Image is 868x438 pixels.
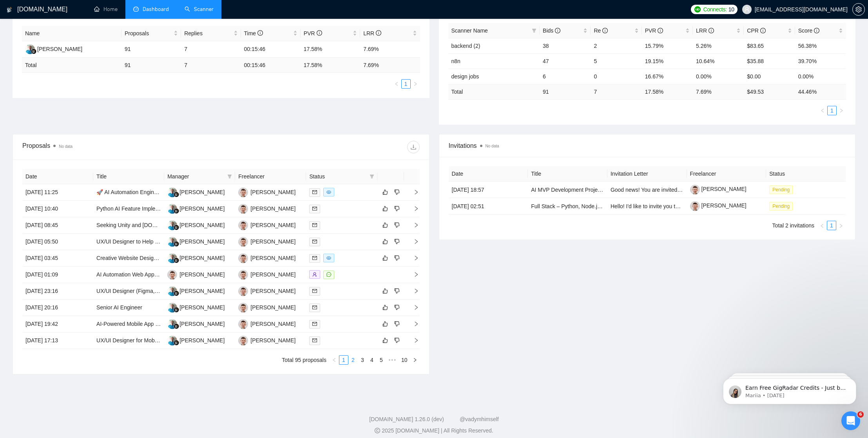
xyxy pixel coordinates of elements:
a: [PERSON_NAME] [690,202,747,209]
span: info-circle [376,30,381,36]
div: [PERSON_NAME] [179,287,225,295]
li: 3 [358,355,367,365]
span: mail [312,305,317,310]
button: Emoji picker [12,257,18,263]
span: CPR [747,27,765,34]
img: RR [238,286,248,296]
button: dislike [392,237,402,246]
div: [PERSON_NAME] [250,254,295,262]
button: dislike [392,253,402,263]
div: [PERSON_NAME] [179,320,225,328]
button: Upload attachment [37,257,43,263]
button: dislike [392,220,402,230]
th: Replies [181,26,241,41]
button: dislike [392,286,402,296]
div: [PERSON_NAME] [179,188,225,196]
a: RR[PERSON_NAME] [238,271,295,277]
span: like [382,255,388,261]
div: [PERSON_NAME] [37,45,82,53]
a: 1 [828,106,836,115]
a: UX/UI Designer for Mobile AI Note Journaling App [96,337,217,343]
img: SS [167,253,177,263]
span: mail [312,190,317,194]
button: like [381,303,390,312]
span: dislike [394,189,400,195]
div: [PERSON_NAME] [179,303,225,312]
img: SS [167,237,177,247]
div: [PERSON_NAME] [250,221,295,229]
span: mail [312,223,317,227]
a: Pending [769,186,796,193]
img: gigradar-bm.png [174,258,179,263]
td: 91 [121,58,181,73]
span: info-circle [555,28,560,33]
span: dislike [394,304,400,311]
span: user [744,7,750,12]
td: 56.38% [795,38,846,53]
span: download [408,144,419,150]
div: message notification from Mariia, 6d ago. Earn Free GigRadar Credits - Just by Sharing Your Story... [12,16,145,42]
button: like [381,336,390,345]
td: 6 [540,69,591,84]
img: RR [238,303,248,313]
div: [PERSON_NAME] [250,303,295,312]
p: Message from Mariia, sent 6d ago [34,30,135,37]
img: gigradar-bm.png [31,49,36,54]
button: left [392,79,401,89]
span: filter [370,174,374,179]
li: Next 5 Pages [386,355,399,365]
span: dashboard [133,6,139,12]
span: mail [312,338,317,343]
a: homeHome [94,6,118,13]
a: 4 [368,356,376,364]
a: 1 [339,356,348,364]
th: Freelancer [687,166,767,182]
img: gigradar-bm.png [174,208,179,214]
span: like [382,205,388,212]
button: right [411,79,420,89]
td: 7.69% [360,41,420,58]
td: 7.69 % [693,84,744,99]
b: Earn Free GigRadar Credits - Just by Sharing Your Story! [16,74,127,88]
span: Scanner Name [451,27,488,34]
span: filter [532,28,536,33]
p: Active 30m ago [38,10,78,18]
span: right [839,108,844,113]
img: gigradar-bm.png [174,307,179,313]
img: SS [167,319,177,329]
th: Title [93,169,164,184]
button: dislike [392,187,402,197]
img: logo [7,4,12,16]
td: 39.70% [795,53,846,69]
span: Time [244,30,263,36]
button: dislike [392,303,402,312]
div: [PERSON_NAME] [250,188,295,196]
td: 38 [540,38,591,53]
div: [PERSON_NAME] [250,336,295,345]
button: right [410,355,420,365]
span: setting [853,6,864,13]
a: RR[PERSON_NAME] [238,337,295,343]
span: right [413,82,418,86]
td: 5 [591,53,641,69]
span: like [382,337,388,343]
span: right [413,358,417,362]
span: like [382,222,388,228]
button: Gif picker [25,257,31,263]
a: SS[PERSON_NAME] [167,205,225,211]
li: 1 [827,106,837,115]
div: Proposals [22,141,221,153]
div: [PERSON_NAME] [250,204,295,213]
span: Score [798,27,819,34]
li: 4 [367,355,377,365]
span: info-circle [814,28,819,33]
li: Next Page [837,106,846,115]
span: No data [486,144,499,148]
button: left [818,106,827,115]
th: Invitation Letter [607,166,687,182]
td: Total [22,58,121,73]
a: backend (2) [451,43,480,49]
a: SS[PERSON_NAME] [167,304,225,310]
td: 7.69 % [360,58,420,73]
img: SS [25,44,35,54]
